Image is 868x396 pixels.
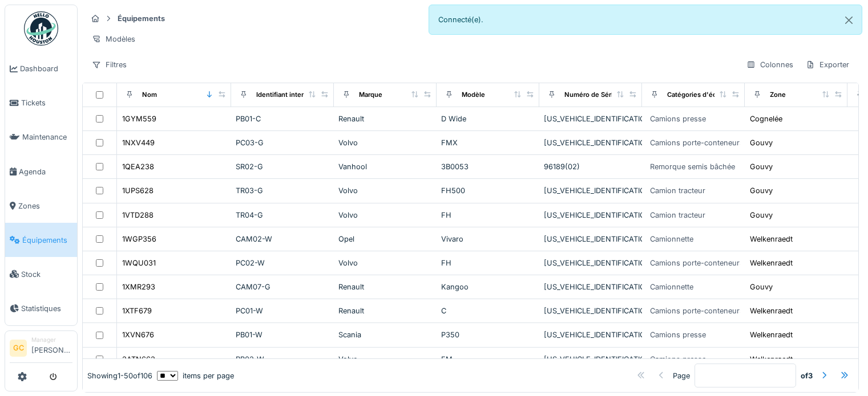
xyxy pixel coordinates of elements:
[650,258,744,268] div: Camions porte-conteneurs
[544,258,637,268] div: [US_VEHICLE_IDENTIFICATION_NUMBER]-01
[441,234,535,244] div: Vivaro
[429,5,863,35] div: Connecté(e).
[441,210,535,221] div: FH
[87,370,152,381] div: Showing 1 - 50 of 106
[22,235,72,246] span: Équipements
[564,90,617,100] div: Numéro de Série
[5,291,77,325] a: Statistiques
[5,154,77,189] a: Agenda
[441,161,535,172] div: 3B0053
[650,305,744,316] div: Camions porte-conteneurs
[667,90,746,100] div: Catégories d'équipement
[338,137,432,148] div: Volvo
[650,185,705,196] div: Camion tracteur
[650,113,706,124] div: Camions presse
[256,90,312,100] div: Identifiant interne
[157,370,234,381] div: items per page
[750,210,773,221] div: Gouvy
[544,329,637,340] div: [US_VEHICLE_IDENTIFICATION_NUMBER]-01
[5,52,77,86] a: Dashboard
[122,281,155,292] div: 1XMR293
[441,185,535,196] div: FH500
[750,329,793,340] div: Welkenraedt
[741,56,798,73] div: Colonnes
[20,63,72,74] span: Dashboard
[21,97,72,108] span: Tickets
[338,161,432,172] div: Vanhool
[544,354,637,365] div: [US_VEHICLE_IDENTIFICATION_NUMBER]-01
[544,281,637,292] div: [US_VEHICLE_IDENTIFICATION_NUMBER]
[441,305,535,316] div: C
[650,161,735,172] div: Remorque semis bâchée
[87,31,140,47] div: Modèles
[441,137,535,148] div: FMX
[750,161,773,172] div: Gouvy
[441,354,535,365] div: FM
[750,258,793,268] div: Welkenraedt
[544,137,637,148] div: [US_VEHICLE_IDENTIFICATION_NUMBER]-01
[801,56,854,73] div: Exporter
[122,234,156,244] div: 1WGP356
[10,336,72,363] a: GC Manager[PERSON_NAME]
[650,281,693,292] div: Camionnette
[122,113,156,124] div: 1GYM559
[122,210,154,221] div: 1VTD288
[544,210,637,221] div: [US_VEHICLE_IDENTIFICATION_NUMBER]-01
[441,281,535,292] div: Kangoo
[122,329,154,340] div: 1XVN676
[836,5,862,35] button: Close
[338,210,432,221] div: Volvo
[770,90,786,100] div: Zone
[5,86,77,120] a: Tickets
[338,354,432,365] div: Volvo
[236,113,329,124] div: PB01-C
[5,223,77,257] a: Équipements
[544,113,637,124] div: [US_VEHICLE_IDENTIFICATION_NUMBER]
[750,185,773,196] div: Gouvy
[801,370,813,381] strong: of 3
[544,161,637,172] div: 96189(02)
[650,210,705,221] div: Camion tracteur
[338,234,432,244] div: Opel
[544,234,637,244] div: [US_VEHICLE_IDENTIFICATION_NUMBER]-01
[236,354,329,365] div: PB02-W
[5,257,77,291] a: Stock
[236,234,329,244] div: CAM02-W
[24,11,58,46] img: Badge_color-CXgf-gQk.svg
[338,185,432,196] div: Volvo
[441,329,535,340] div: P350
[359,90,382,100] div: Marque
[750,281,773,292] div: Gouvy
[21,269,72,280] span: Stock
[750,354,793,365] div: Welkenraedt
[544,185,637,196] div: [US_VEHICLE_IDENTIFICATION_NUMBER]-01
[462,90,485,100] div: Modèle
[338,113,432,124] div: Renault
[441,258,535,268] div: FH
[236,329,329,340] div: PB01-W
[31,336,72,344] div: Manager
[750,234,793,244] div: Welkenraedt
[236,210,329,221] div: TR04-G
[338,329,432,340] div: Scania
[5,189,77,223] a: Zones
[122,354,155,365] div: 2ATN662
[113,13,169,24] strong: Équipements
[441,113,535,124] div: D Wide
[31,336,72,360] li: [PERSON_NAME]
[650,329,706,340] div: Camions presse
[650,354,706,365] div: Camions presse
[21,303,72,314] span: Statistiques
[19,166,72,177] span: Agenda
[544,305,637,316] div: [US_VEHICLE_IDENTIFICATION_NUMBER]-01
[18,201,72,211] span: Zones
[122,305,152,316] div: 1XTF679
[650,234,693,244] div: Camionnette
[5,120,77,154] a: Maintenance
[750,137,773,148] div: Gouvy
[673,370,690,381] div: Page
[142,90,157,100] div: Nom
[236,258,329,268] div: PC02-W
[236,137,329,148] div: PC03-G
[338,258,432,268] div: Volvo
